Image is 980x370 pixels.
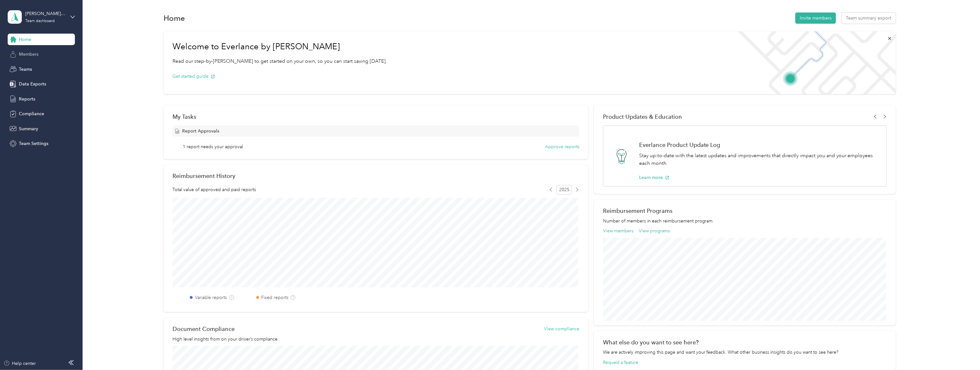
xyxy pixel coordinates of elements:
button: Request a feature [603,359,638,366]
div: My Tasks [173,113,579,120]
div: We are actively improving this page and want your feedback. What other business insights do you w... [603,349,887,356]
div: What else do you want to see here? [603,339,887,346]
span: Members [19,51,38,58]
p: High level insights from on your driver’s compliance. [173,336,579,342]
span: Report Approvals [182,128,219,134]
p: Number of members in each reimbursement program. [603,218,887,224]
button: View programs [639,228,670,234]
span: 1 report needs your approval [183,143,243,150]
span: Total value of approved and paid reports [173,186,256,193]
h2: Reimbursement Programs [603,207,887,214]
span: 2025 [557,185,572,195]
h1: Home [164,15,185,21]
span: Summary [19,125,38,132]
button: Invite members [795,12,836,24]
h1: Everlance Product Update Log [639,141,880,148]
h2: Document Compliance [173,326,235,332]
iframe: Everlance-gr Chat Button Frame [944,334,980,370]
span: Data Exports [19,81,46,87]
p: Read our step-by-[PERSON_NAME] to get started on your own, so you can start saving [DATE]. [173,57,387,65]
button: Help center [4,360,36,367]
label: Variable reports [195,294,227,301]
button: Get started guide [173,73,215,80]
h2: Reimbursement History [173,173,235,179]
button: Team summary export [842,12,896,24]
p: Stay up-to-date with the latest updates and improvements that directly impact you and your employ... [639,152,880,167]
img: Welcome to everlance [731,31,896,94]
div: Team dashboard [25,19,55,23]
span: Compliance [19,110,44,117]
button: View members [603,228,633,234]
button: Approve reports [545,143,579,150]
label: Fixed reports [261,294,288,301]
button: View compliance [544,326,579,332]
span: Product Updates & Education [603,113,682,120]
span: Teams [19,66,32,73]
button: Learn more [639,174,670,181]
span: Reports [19,96,35,102]
span: Home [19,36,31,43]
div: [PERSON_NAME][EMAIL_ADDRESS][PERSON_NAME][DOMAIN_NAME] [25,10,65,17]
h1: Welcome to Everlance by [PERSON_NAME] [173,42,387,52]
span: Team Settings [19,140,48,147]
